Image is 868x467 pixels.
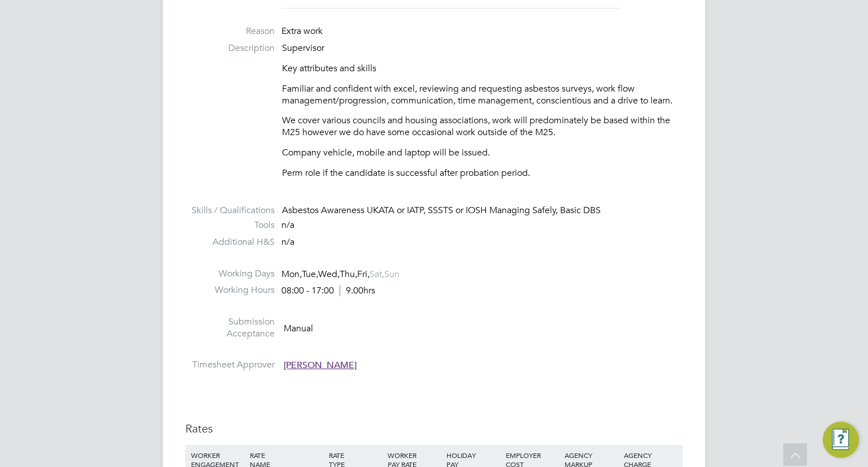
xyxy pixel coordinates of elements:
span: Mon, [281,269,302,280]
p: We cover various councils and housing associations, work will predominately be based within the M... [282,115,683,139]
span: Thu, [340,269,357,280]
h3: Rates [185,421,683,436]
span: Tue, [302,269,318,280]
label: Timesheet Approver [185,359,275,371]
label: Skills / Qualifications [185,205,275,217]
span: n/a [281,219,294,231]
p: Key attributes and skills [282,63,683,75]
button: Engage Resource Center [823,422,859,458]
span: Wed, [318,269,340,280]
p: Company vehicle, mobile and laptop will be issued. [282,147,683,159]
span: Sat, [370,269,384,280]
span: n/a [281,236,294,248]
label: Submission Acceptance [185,316,275,340]
span: Fri, [357,269,370,280]
label: Working Days [185,268,275,280]
div: Asbestos Awareness UKATA or IATP, SSSTS or IOSH Managing Safely, Basic DBS [282,205,683,217]
label: Tools [185,219,275,231]
div: 08:00 - 17:00 [281,285,375,297]
label: Reason [185,25,275,37]
label: Description [185,42,275,54]
p: Perm role if the candidate is successful after probation period. [282,167,683,179]
span: Manual [284,322,313,334]
label: Additional H&S [185,236,275,248]
span: [PERSON_NAME] [284,360,357,371]
span: Extra work [281,25,323,37]
span: 9.00hrs [340,285,375,296]
span: Sun [384,269,400,280]
label: Working Hours [185,284,275,296]
p: Familiar and confident with excel, reviewing and requesting asbestos surveys, work flow managemen... [282,83,683,107]
p: Supervisor [282,42,683,54]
